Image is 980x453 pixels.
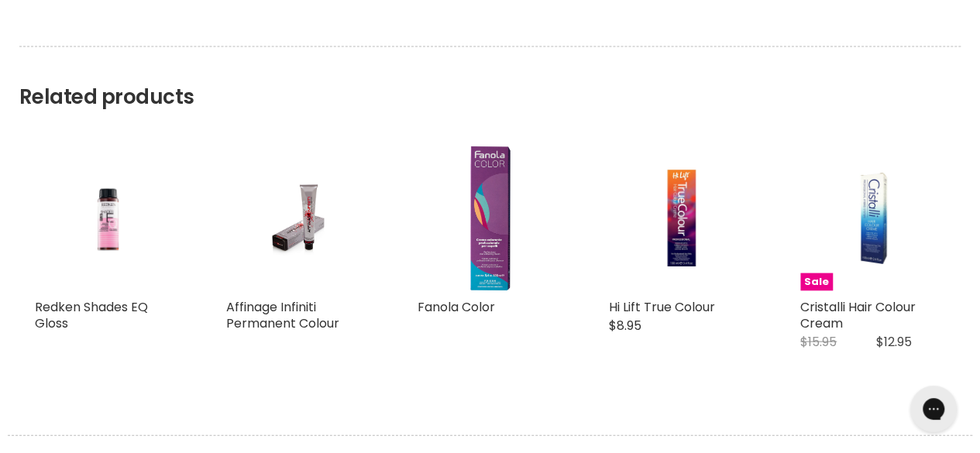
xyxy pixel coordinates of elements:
img: Fanola Color [469,146,510,291]
span: $12.95 [876,333,912,351]
span: $15.95 [800,333,837,351]
a: Cristalli Hair Colour Cream [800,298,916,332]
span: $8.95 [609,317,641,335]
iframe: Gorgias live chat messenger [903,380,965,438]
a: Redken Shades EQ Gloss [35,146,180,291]
img: Hi Lift True Colour [633,146,730,291]
a: Fanola Color [418,298,495,316]
a: Cristalli Hair Colour Cream Sale [800,146,945,291]
img: Redken Shades EQ Gloss [59,146,156,291]
h2: Related products [19,46,961,109]
a: Redken Shades EQ Gloss [35,298,148,332]
a: Affinage Infiniti Permanent Colour [226,146,371,291]
a: Fanola Color Fanola Color [418,146,562,291]
a: Affinage Infiniti Permanent Colour [226,298,339,332]
img: Affinage Infiniti Permanent Colour [250,146,346,291]
span: Sale [800,273,833,291]
a: Hi Lift True Colour [609,298,715,316]
img: Cristalli Hair Colour Cream [824,146,921,291]
a: Hi Lift True Colour Hi Lift True Colour [609,146,754,291]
